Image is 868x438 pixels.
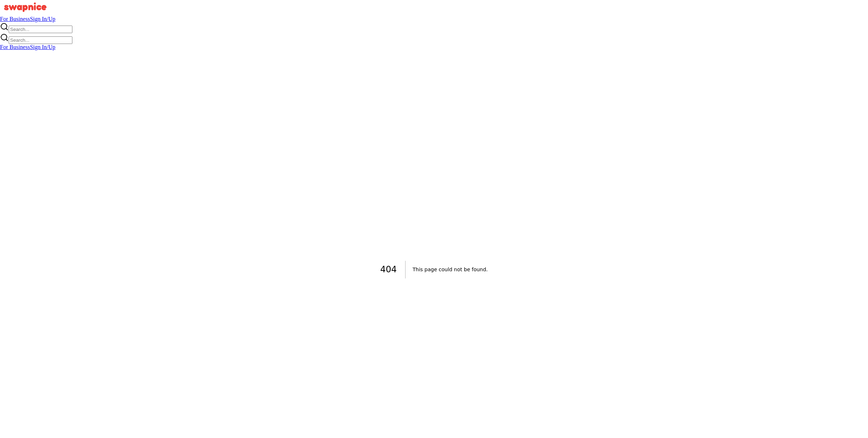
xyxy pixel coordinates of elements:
[413,261,488,278] h2: This page could not be found.
[380,261,406,278] h1: 404
[30,16,55,22] a: Sign In/Up
[9,26,72,33] input: Search...
[9,36,72,44] input: Search...
[30,44,55,50] a: Sign In/Up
